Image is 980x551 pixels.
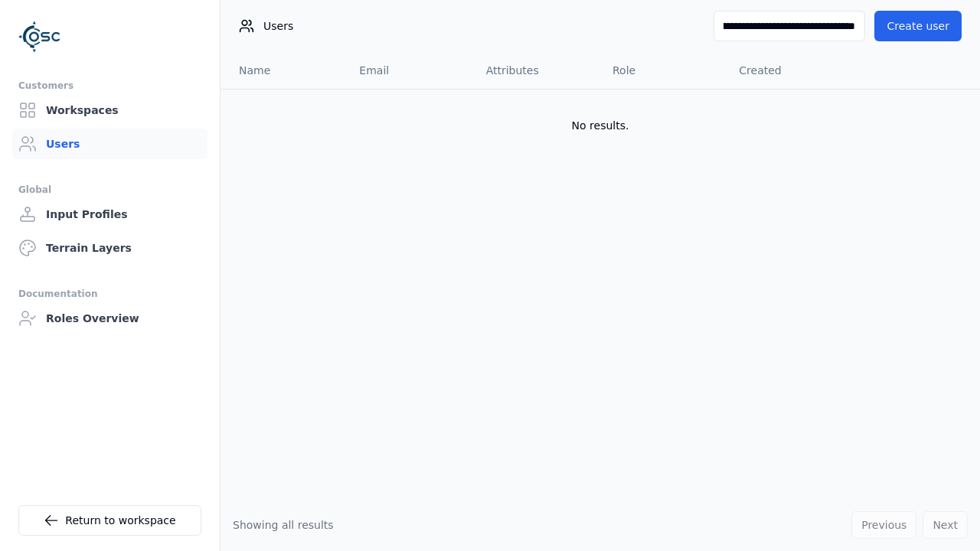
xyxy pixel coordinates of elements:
div: Documentation [18,285,201,303]
a: Users [12,129,207,159]
a: Roles Overview [12,303,207,334]
div: Customers [18,77,201,95]
button: Create user [874,11,962,41]
th: Attributes [474,52,600,89]
a: Return to workspace [18,505,201,536]
td: No results. [220,89,980,162]
th: Email [347,52,473,89]
a: Input Profiles [12,199,207,230]
th: Created [727,52,853,89]
a: Workspaces [12,95,207,126]
th: Role [600,52,727,89]
a: Terrain Layers [12,233,207,263]
div: Global [18,181,201,199]
span: Showing all results [233,519,334,531]
img: Logo [18,15,61,58]
span: Users [263,18,293,34]
th: Name [220,52,347,89]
